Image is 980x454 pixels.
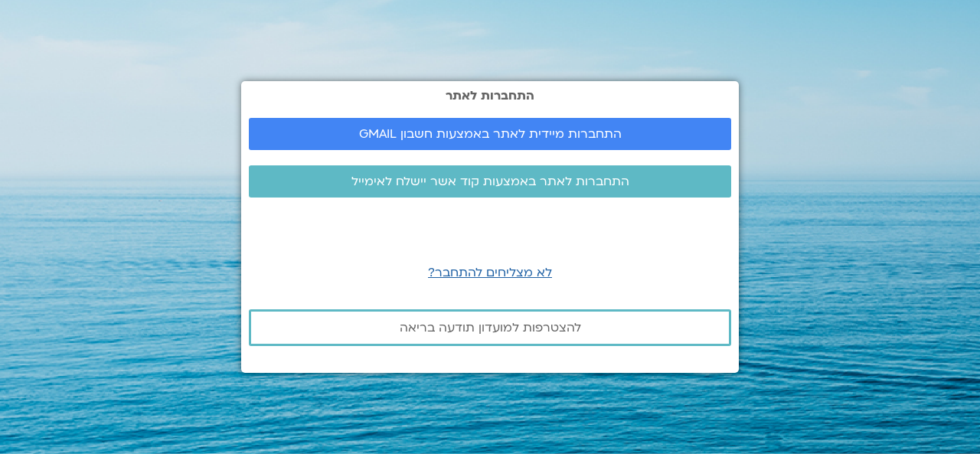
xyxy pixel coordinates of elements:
[249,89,731,103] h2: התחברות לאתר
[351,175,629,188] span: התחברות לאתר באמצעות קוד אשר יישלח לאימייל
[359,127,622,141] span: התחברות מיידית לאתר באמצעות חשבון GMAIL
[428,264,552,281] a: לא מצליחים להתחבר?
[249,165,731,198] a: התחברות לאתר באמצעות קוד אשר יישלח לאימייל
[400,321,581,335] span: להצטרפות למועדון תודעה בריאה
[249,309,731,346] a: להצטרפות למועדון תודעה בריאה
[249,118,731,150] a: התחברות מיידית לאתר באמצעות חשבון GMAIL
